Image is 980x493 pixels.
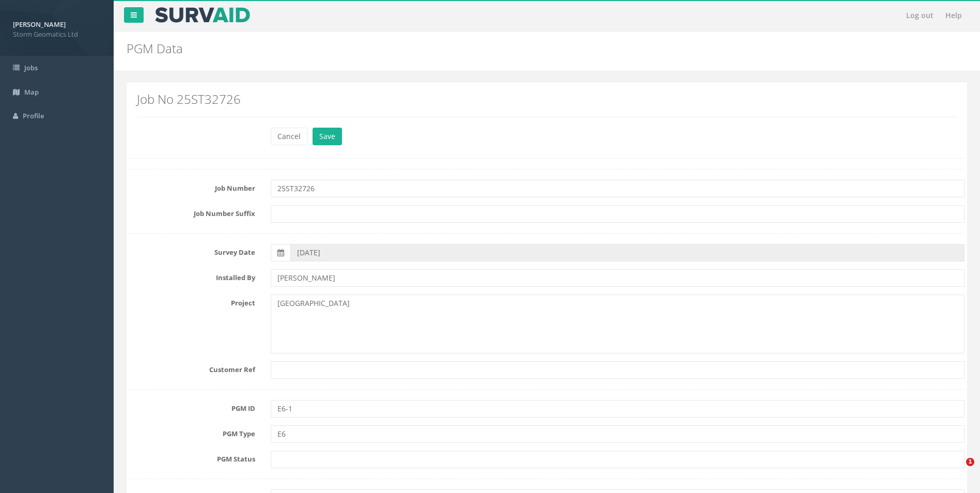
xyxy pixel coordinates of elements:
[127,42,825,55] h2: PGM Data
[121,205,263,219] label: Job Number Suffix
[945,458,970,483] iframe: Intercom live chat
[24,87,39,97] span: Map
[121,425,263,439] label: PGM Type
[13,17,101,39] a: [PERSON_NAME] Storm Geomatics Ltd
[24,63,38,72] span: Jobs
[121,400,263,413] label: PGM ID
[13,29,101,39] span: Storm Geomatics Ltd
[137,93,957,106] h2: Job No 25ST32726
[13,20,66,29] strong: [PERSON_NAME]
[121,361,263,375] label: Customer Ref
[23,111,44,120] span: Profile
[121,295,263,308] label: Project
[121,451,263,464] label: PGM Status
[966,458,974,466] span: 1
[121,180,263,193] label: Job Number
[313,128,342,145] button: Save
[271,128,307,145] button: Cancel
[121,269,263,283] label: Installed By
[121,244,263,257] label: Survey Date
